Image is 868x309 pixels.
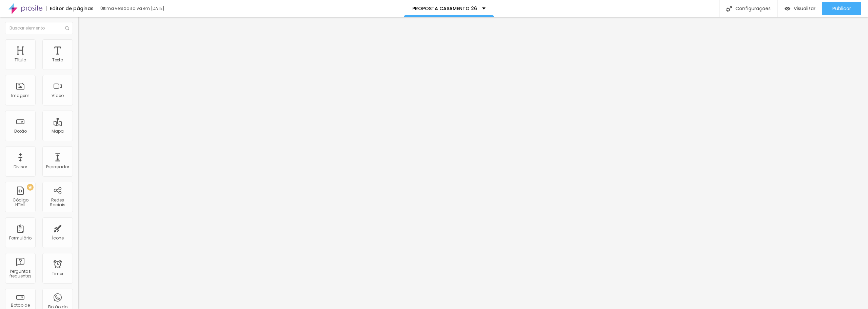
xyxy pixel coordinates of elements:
div: Espaçador [46,165,69,169]
div: Timer [52,271,63,276]
img: view-1.svg [785,6,790,12]
img: Icone [65,26,69,30]
div: Perguntas frequentes [7,269,34,279]
div: Botão [14,129,27,134]
span: Publicar [832,6,851,11]
div: Imagem [11,93,29,98]
div: Título [15,58,26,62]
div: Texto [52,58,63,62]
div: Mapa [52,129,64,134]
div: Código HTML [7,198,34,208]
div: Editor de páginas [46,6,94,11]
iframe: Editor [78,17,868,309]
p: PROPOSTA CASAMENTO 26 [412,6,477,11]
input: Buscar elemento [5,22,73,34]
button: Publicar [822,2,861,15]
div: Divisor [14,165,27,169]
span: Visualizar [794,6,815,11]
div: Última versão salva em [DATE] [100,6,178,11]
div: Redes Sociais [44,198,71,208]
button: Visualizar [778,2,822,15]
div: Formulário [9,236,32,240]
div: Vídeo [52,93,64,98]
div: Ícone [52,236,64,240]
img: Icone [726,6,732,12]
